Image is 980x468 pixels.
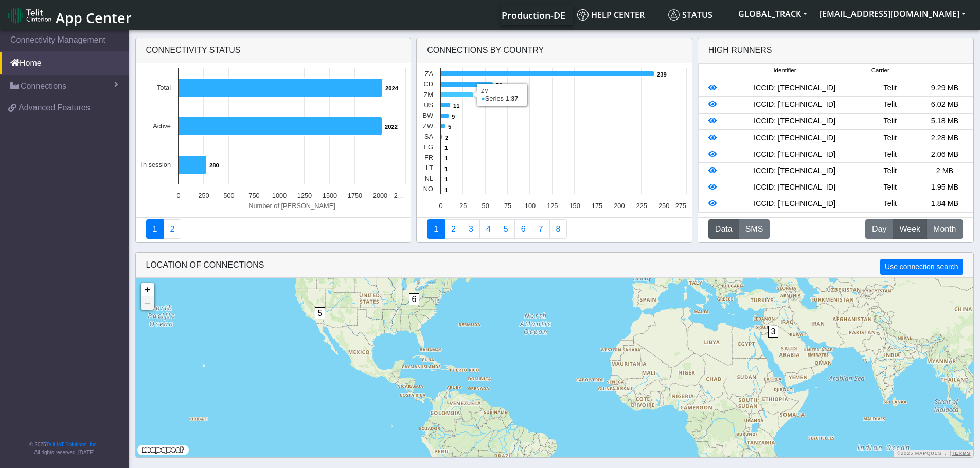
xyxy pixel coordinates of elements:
div: 1.84 MB [917,198,972,210]
a: Usage by Carrier [497,219,515,239]
img: knowledge.svg [577,9,589,21]
text: 1 [444,166,448,172]
text: 59 [496,82,502,88]
text: 239 [657,71,667,78]
text: 280 [209,162,219,169]
text: FR [424,154,433,161]
text: 2 [445,135,448,141]
div: 1.95 MB [917,182,972,193]
span: Production-DE [502,9,565,22]
div: Telit [863,133,917,144]
text: 11 [453,103,459,109]
div: Telit [863,116,917,127]
button: Month [926,219,963,239]
text: NL [425,175,433,182]
a: App Center [8,4,130,26]
text: 250 [658,202,669,210]
button: GLOBAL_TRACK [732,5,813,23]
text: 1250 [297,192,311,199]
span: 6 [409,293,420,305]
span: Identifier [773,66,796,75]
text: 50 [482,202,489,210]
div: ICCID: [TECHNICAL_ID] [726,198,863,210]
text: 75 [504,202,511,210]
a: 14 Days Trend [514,219,532,239]
text: EG [424,143,434,151]
a: Deployment status [163,219,181,239]
text: 2022 [385,124,398,130]
div: High Runners [708,44,772,57]
text: CD [424,80,433,88]
text: 2… [394,192,404,199]
text: 250 [198,192,209,199]
text: US [424,101,433,109]
img: logo-telit-cinterion-gw-new.png [8,7,51,24]
span: Connections [21,80,66,92]
div: ICCID: [TECHNICAL_ID] [726,99,863,110]
text: 9 [452,114,455,120]
a: Usage per Country [462,219,480,239]
span: Week [899,223,920,235]
div: 6.02 MB [917,99,972,110]
div: Telit [863,83,917,94]
a: Telit IoT Solutions, Inc. [46,442,98,447]
text: Number of [PERSON_NAME] [248,202,335,210]
text: 150 [569,202,580,210]
div: 2.06 MB [917,149,972,160]
text: 1 [444,176,448,182]
text: 100 [525,202,536,210]
a: Zoom in [141,283,154,296]
text: Active [153,122,171,130]
text: 1 [444,187,448,193]
button: Week [893,219,927,239]
text: 37 [476,92,483,99]
button: SMS [739,219,770,239]
text: 1 [444,145,448,151]
text: 2024 [385,85,399,91]
a: Carrier [444,219,462,239]
nav: Summary paging [146,219,401,239]
div: Connections By Country [417,38,692,63]
nav: Summary paging [427,219,682,239]
text: 750 [248,192,259,199]
text: ZA [425,70,434,78]
text: NO [423,185,433,193]
div: Telit [863,99,917,110]
text: 200 [614,202,625,210]
a: Help center [573,5,664,25]
div: Telit [863,198,917,210]
text: ZM [424,91,433,99]
text: 2000 [372,192,387,199]
div: Connectivity status [136,38,411,63]
span: Advanced Features [19,102,90,114]
text: 1500 [322,192,336,199]
text: BW [423,111,434,119]
button: Day [865,219,893,239]
a: Connections By Country [427,219,445,239]
div: 2 MB [917,165,972,177]
button: Data [708,219,739,239]
span: Day [872,223,886,235]
a: Connections By Carrier [479,219,497,239]
div: LOCATION OF CONNECTIONS [136,253,973,278]
a: Zero Session [532,219,550,239]
text: SA [424,133,434,140]
text: 25 [459,202,467,210]
text: 125 [547,202,558,210]
div: Telit [863,165,917,177]
text: 1 [444,155,448,161]
text: 225 [636,202,647,210]
text: 1000 [272,192,286,199]
text: 175 [592,202,602,210]
div: 2.28 MB [917,133,972,144]
a: Connectivity status [146,219,164,239]
img: status.svg [668,9,680,21]
div: ICCID: [TECHNICAL_ID] [726,116,863,127]
div: ©2025 MapQuest, | [894,450,973,457]
span: Month [933,223,956,235]
text: 500 [223,192,234,199]
button: Use connection search [880,259,963,275]
a: Terms [952,451,971,456]
span: App Center [56,8,132,27]
span: Carrier [871,66,889,75]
